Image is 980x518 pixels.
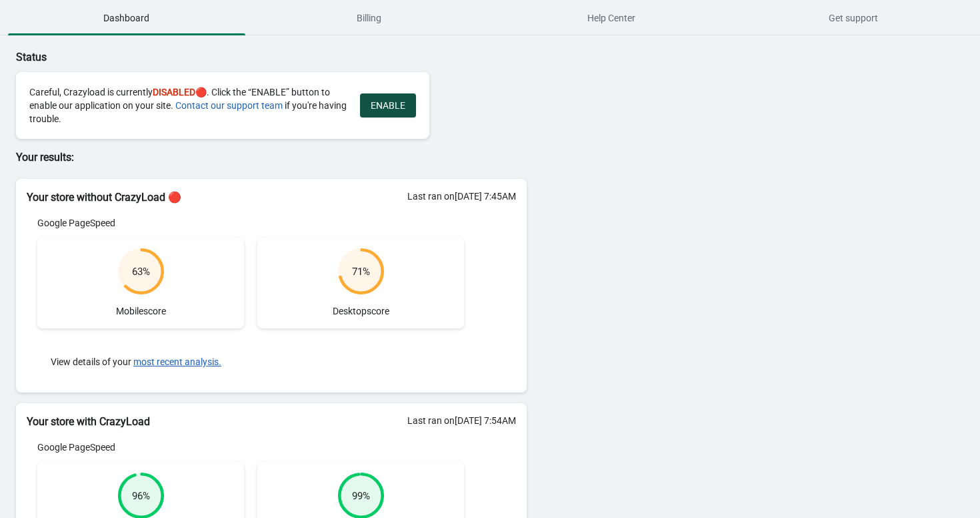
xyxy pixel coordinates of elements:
[257,238,464,328] div: Desktop score
[132,265,150,278] div: 63 %
[27,190,516,206] h2: Your store without CrazyLoad 🔴
[16,49,527,65] p: Status
[29,85,347,125] div: Careful, Crazyload is currently 🔴. Click the “ENABLE” button to enable our application on your si...
[175,100,283,111] a: Contact our support team
[352,489,370,503] div: 99 %
[27,414,516,430] h2: Your store with CrazyLoad
[735,6,973,30] span: Get support
[37,342,464,382] div: View details of your
[5,1,248,35] button: Dashboard
[407,190,516,203] div: Last ran on [DATE] 7:45AM
[37,441,464,454] div: Google PageSpeed
[8,6,245,30] span: Dashboard
[16,150,527,166] p: Your results:
[37,216,464,230] div: Google PageSpeed
[132,489,150,503] div: 96 %
[360,93,416,117] button: ENABLE
[37,238,244,328] div: Mobile score
[251,6,488,30] span: Billing
[371,100,405,111] span: ENABLE
[493,6,730,30] span: Help Center
[352,265,370,278] div: 71 %
[133,356,221,367] button: most recent analysis.
[153,87,195,97] span: DISABLED
[407,414,516,427] div: Last ran on [DATE] 7:54AM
